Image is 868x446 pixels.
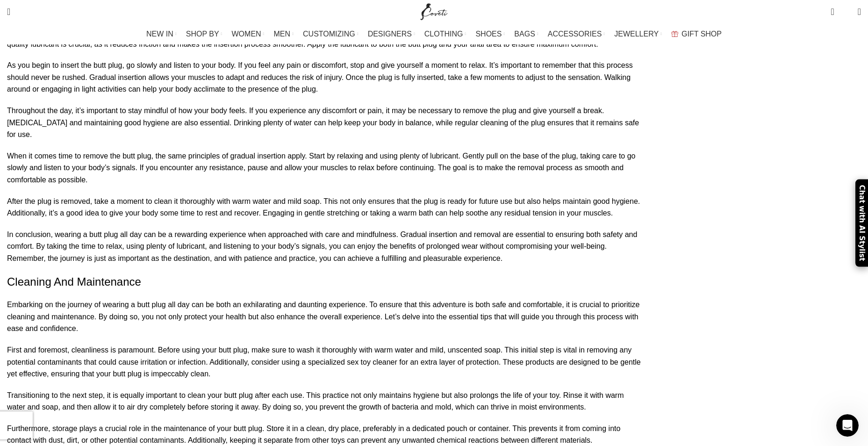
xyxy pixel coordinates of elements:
[548,25,605,43] a: ACCESSORIES
[843,9,850,16] span: 0
[836,414,859,437] iframe: Intercom live chat
[548,29,602,38] span: ACCESSORIES
[681,29,722,38] span: GIFT SHOP
[424,29,463,38] span: CLOTHING
[7,195,644,219] p: After the plug is removed, take a moment to clean it thoroughly with warm water and mild soap. Th...
[7,105,644,141] p: Throughout the day, it’s important to stay mindful of how your body feels. If you experience any ...
[368,29,412,38] span: DESIGNERS
[671,31,678,37] img: GiftBag
[303,25,359,43] a: CUSTOMIZING
[274,29,291,38] span: MEN
[832,5,839,12] span: 0
[7,389,644,413] p: Transitioning to the next step, it is equally important to clean your butt plug after each use. T...
[146,25,177,43] a: NEW IN
[2,2,15,21] a: Search
[418,7,450,15] a: Site logo
[514,29,535,38] span: BAGS
[614,29,659,38] span: JEWELLERY
[614,25,662,43] a: JEWELLERY
[826,2,839,21] a: 0
[514,25,538,43] a: BAGS
[274,25,294,43] a: MEN
[475,25,505,43] a: SHOES
[2,25,866,43] div: Main navigation
[424,25,466,43] a: CLOTHING
[7,150,644,186] p: When it comes time to remove the butt plug, the same principles of gradual insertion apply. Start...
[368,25,415,43] a: DESIGNERS
[186,25,222,43] a: SHOP BY
[7,274,644,290] h2: Cleaning And Maintenance
[186,29,219,38] span: SHOP BY
[7,344,644,380] p: First and foremost, cleanliness is paramount. Before using your butt plug, make sure to wash it t...
[7,299,644,335] p: Embarking on the journey of wearing a butt plug all day can be both an exhilarating and daunting ...
[671,25,722,43] a: GIFT SHOP
[7,229,644,265] p: In conclusion, wearing a butt plug all day can be a rewarding experience when approached with car...
[146,29,173,38] span: NEW IN
[232,29,261,38] span: WOMEN
[475,29,502,38] span: SHOES
[303,29,355,38] span: CUSTOMIZING
[232,25,265,43] a: WOMEN
[7,59,644,95] p: As you begin to insert the butt plug, go slowly and listen to your body. If you feel any pain or ...
[841,2,851,21] div: My Wishlist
